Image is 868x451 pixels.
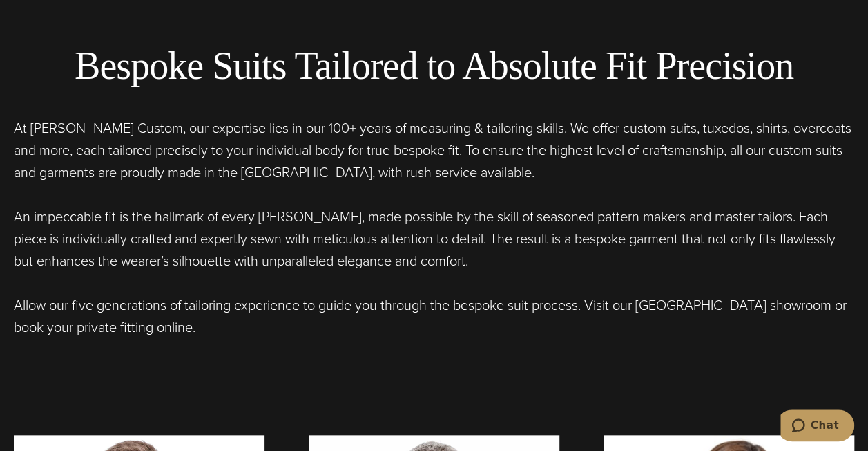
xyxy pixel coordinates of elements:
[14,205,854,272] p: An impeccable fit is the hallmark of every [PERSON_NAME], made possible by the skill of seasoned ...
[14,294,854,338] p: Allow our five generations of tailoring experience to guide you through the bespoke suit process....
[780,409,854,444] iframe: Opens a widget where you can chat to one of our agents
[14,43,854,89] h2: Bespoke Suits Tailored to Absolute Fit Precision
[14,117,854,183] p: At [PERSON_NAME] Custom, our expertise lies in our 100+ years of measuring & tailoring skills. We...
